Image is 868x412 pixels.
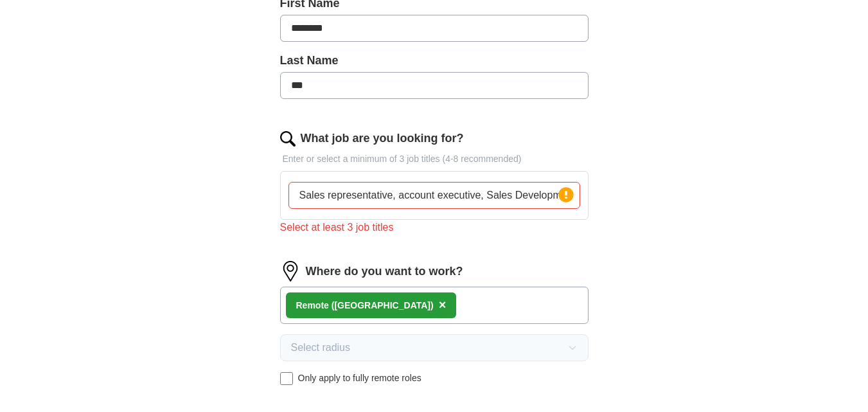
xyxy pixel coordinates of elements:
span: Select radius [291,340,351,355]
div: Select at least 3 job titles [280,220,589,235]
button: Select radius [280,334,589,361]
p: Enter or select a minimum of 3 job titles (4-8 recommended) [280,152,589,166]
label: What job are you looking for? [301,130,464,147]
button: × [439,296,447,315]
label: Where do you want to work? [306,263,463,280]
img: location.png [280,261,301,282]
input: Only apply to fully remote roles [280,372,293,385]
input: Type a job title and press enter [288,182,580,209]
img: search.png [280,131,296,147]
span: × [439,298,447,312]
span: Only apply to fully remote roles [298,372,421,385]
label: Last Name [280,52,589,69]
div: Remote ([GEOGRAPHIC_DATA]) [296,299,434,312]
